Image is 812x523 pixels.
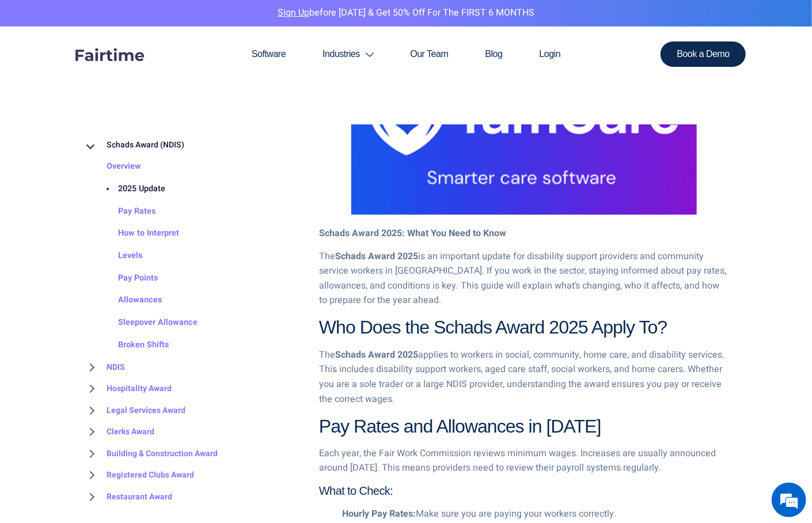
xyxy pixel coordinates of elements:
[84,134,184,156] a: Schads Award (NDIS)
[319,226,506,240] strong: Schads Award 2025: What You Need to Know
[319,415,728,437] h3: Pay Rates and Allowances in [DATE]
[304,26,392,82] a: Industries
[95,289,162,312] a: Allowances
[677,50,730,59] span: Book a Demo
[319,484,728,498] h4: What to Check:
[351,42,697,215] img: tamcare smarter care software
[189,6,217,33] div: Minimize live chat window
[84,134,302,507] nav: BROWSE TOPICS
[521,26,579,82] a: Login
[95,200,155,222] a: Pay Rates
[67,145,159,261] span: We're online!
[84,399,185,421] a: Legal Services Award
[233,26,304,82] a: Software
[319,316,728,338] h3: Who Does the Schads Award 2025 Apply To?
[319,348,728,407] p: The applies to workers in social, community, home care, and disability services. This includes di...
[278,6,309,20] a: Sign Up
[60,65,193,79] div: Chat with us now
[95,222,179,245] a: How to Interpret
[9,6,803,21] p: before [DATE] & Get 50% Off for the FIRST 6 MONTHS
[84,377,172,399] a: Hospitality Award
[95,177,165,200] a: 2025 Update
[342,507,416,521] strong: Hourly Pay Rates:
[661,41,746,67] a: Book a Demo
[319,446,728,476] p: Each year, the Fair Work Commission reviews minimum wages. Increases are usually announced around...
[84,486,172,507] a: Restaurant Award
[6,314,219,355] textarea: Type your message and hit 'Enter'
[467,26,521,82] a: Blog
[319,249,728,308] p: The is an important update for disability support providers and community service workers in [GEO...
[95,333,169,356] a: Broken Shifts
[342,507,728,522] p: Make sure you are paying your workers correctly.
[392,26,466,82] a: Our Team
[84,420,154,442] a: Clerks Award
[335,249,418,263] strong: Schads Award 2025
[84,156,141,178] a: Overview
[95,244,142,267] a: Levels
[95,312,198,334] a: Sleepover Allowance
[84,356,125,378] a: NDIS
[84,464,194,486] a: Registered Clubs Award
[84,442,218,464] a: Building & Construction Award
[84,109,302,507] div: BROWSE TOPICS
[95,267,158,289] a: Pay Points
[335,348,418,362] strong: Schads Award 2025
